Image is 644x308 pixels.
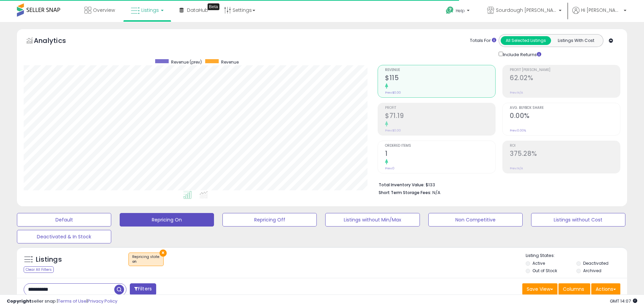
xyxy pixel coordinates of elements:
[532,268,557,274] label: Out of Stock
[510,68,620,72] span: Profit [PERSON_NAME]
[428,213,523,227] button: Non Competitive
[551,36,601,45] button: Listings With Cost
[385,144,495,148] span: Ordered Items
[526,253,627,259] p: Listing States:
[385,166,395,170] small: Prev: 0
[141,7,159,14] span: Listings
[531,213,625,227] button: Listings without Cost
[385,128,401,133] small: Prev: $0.00
[494,50,549,58] div: Include Returns
[572,7,626,22] a: Hi [PERSON_NAME]
[58,298,87,304] a: Terms of Use
[558,283,590,295] button: Columns
[17,213,111,227] button: Default
[132,254,160,264] span: Repricing state :
[532,260,545,266] label: Active
[222,213,317,227] button: Repricing Off
[510,166,523,170] small: Prev: N/A
[610,298,637,304] span: 2025-10-12 14:07 GMT
[221,59,239,65] span: Revenue
[385,91,401,95] small: Prev: $0.00
[385,68,495,72] span: Revenue
[446,6,454,15] i: Get Help
[510,128,526,133] small: Prev: 0.00%
[456,8,465,14] span: Help
[7,298,117,305] div: seller snap | |
[591,283,620,295] button: Actions
[171,59,202,65] span: Revenue (prev)
[522,283,557,295] button: Save View
[501,36,551,45] button: All Selected Listings
[17,230,111,243] button: Deactivated & In Stock
[385,112,495,121] h2: $71.19
[379,190,431,195] b: Short Term Storage Fees:
[187,7,208,14] span: DataHub
[510,112,620,121] h2: 0.00%
[379,182,425,188] b: Total Inventory Value:
[34,36,79,47] h5: Analytics
[88,298,117,304] a: Privacy Policy
[581,7,622,14] span: Hi [PERSON_NAME]
[470,38,496,44] div: Totals For
[36,255,62,264] h5: Listings
[208,3,219,10] div: Tooltip anchor
[563,286,584,292] span: Columns
[385,106,495,110] span: Profit
[440,1,476,22] a: Help
[132,259,160,264] div: on
[93,7,115,14] span: Overview
[7,298,31,304] strong: Copyright
[24,266,54,273] div: Clear All Filters
[510,74,620,83] h2: 62.02%
[120,213,214,227] button: Repricing On
[496,7,557,14] span: Sourdough [PERSON_NAME]
[583,268,601,274] label: Archived
[510,144,620,148] span: ROI
[325,213,420,227] button: Listings without Min/Max
[160,250,167,257] button: ×
[385,150,495,159] h2: 1
[583,260,609,266] label: Deactivated
[510,91,523,95] small: Prev: N/A
[385,74,495,83] h2: $115
[379,180,615,188] li: $133
[432,189,440,196] span: N/A
[130,283,156,295] button: Filters
[510,106,620,110] span: Avg. Buybox Share
[510,150,620,159] h2: 375.28%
